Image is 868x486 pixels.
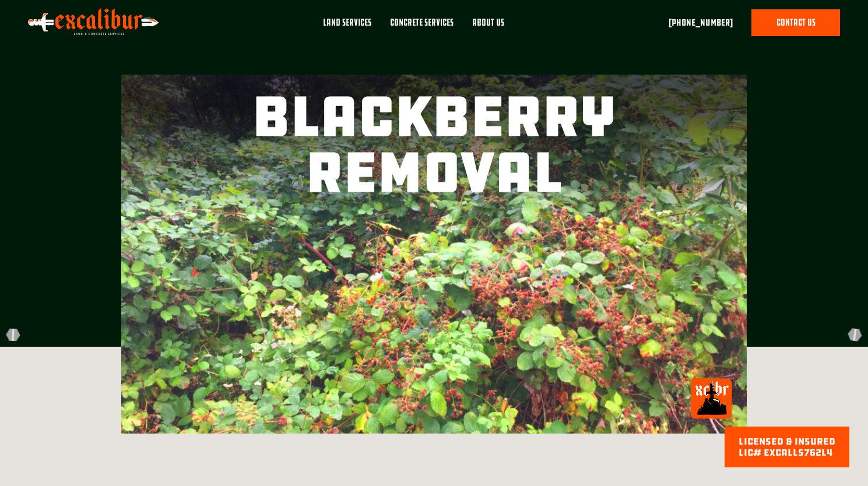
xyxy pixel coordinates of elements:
div: About Us [472,16,504,29]
a: [PHONE_NUMBER] [669,16,733,30]
a: contact us [751,9,840,36]
h1: Blackberry Removal [153,89,715,200]
div: licensed & Insured lic# EXCALLS762L4 [739,436,835,458]
a: About Us [463,9,514,45]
